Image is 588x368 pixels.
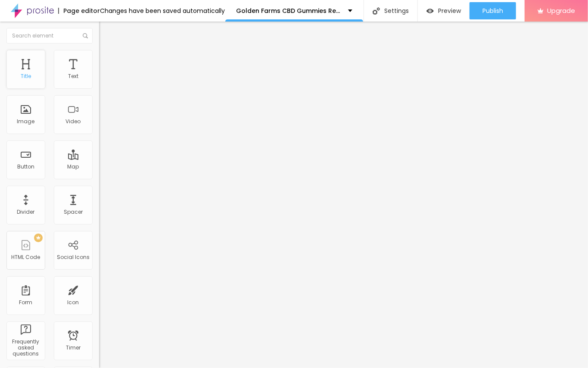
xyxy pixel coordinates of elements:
[66,345,81,351] div: Timer
[17,164,34,170] div: Button
[6,28,93,44] input: Search element
[83,33,88,38] img: Icone
[64,209,83,215] div: Spacer
[547,7,575,14] span: Upgrade
[418,2,470,19] button: Preview
[482,7,503,14] span: Publish
[438,7,461,14] span: Preview
[68,164,79,170] div: Map
[9,339,43,357] div: Frequently asked questions
[57,254,90,260] div: Social Icons
[236,8,342,14] p: Golden Farms CBD Gummies Reviews 2026
[66,119,81,125] div: Video
[99,22,588,368] iframe: Editor
[426,7,434,15] img: view-1.svg
[17,209,35,215] div: Divider
[58,8,100,14] div: Page editor
[21,73,31,79] div: Title
[19,299,33,306] div: Form
[68,299,79,306] div: Icon
[68,73,78,79] div: Text
[373,7,380,15] img: Icone
[17,119,35,125] div: Image
[470,2,516,19] button: Publish
[12,254,40,260] div: HTML Code
[100,8,225,14] div: Changes have been saved automatically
